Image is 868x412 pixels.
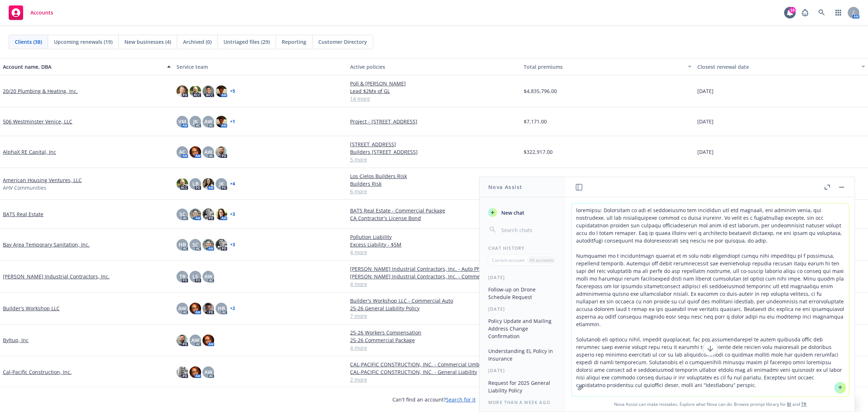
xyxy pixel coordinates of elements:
a: + 4 [230,182,235,186]
button: Follow-up on Drone Schedule Request [485,283,560,303]
button: Understanding EL Policy in Insurance [485,345,560,365]
a: 7 more [350,312,518,320]
img: photo [216,116,227,127]
input: Search chats [500,225,557,235]
img: photo [203,85,214,97]
a: 6 more [350,188,518,195]
img: photo [216,209,227,220]
span: Reporting [282,38,306,46]
div: Total premiums [524,63,684,71]
img: photo [190,209,201,220]
a: Excess Liability - $5M [350,241,518,248]
div: Chat History [480,245,566,251]
a: BATS Real Estate - Commercial Package [350,207,518,214]
span: AW [204,148,212,156]
img: photo [176,335,188,346]
a: 5 more [350,156,518,163]
span: [DATE] [697,148,714,156]
a: 2 more [350,376,518,383]
span: AW [204,273,212,280]
div: 19 [789,7,796,13]
img: photo [216,239,227,251]
a: + 2 [230,306,235,311]
button: New chat [485,206,560,219]
a: Project - [STREET_ADDRESS] [350,118,518,125]
span: AHV Communities [3,184,46,192]
img: photo [176,366,188,378]
span: Untriaged files (29) [224,38,270,46]
span: Archived (0) [183,38,212,46]
button: Total premiums [521,58,694,75]
a: Builder's Workshop LLC [3,304,60,312]
span: Upcoming renewals (19) [54,38,112,46]
a: BI [787,401,791,407]
span: HB [218,304,225,312]
div: Closest renewal date [697,63,857,71]
a: Accounts [6,3,56,23]
img: photo [203,178,214,190]
span: [DATE] [697,118,714,125]
img: photo [203,239,214,251]
span: AW [191,336,199,344]
button: Service team [174,58,347,75]
h1: Nova Assist [488,183,522,191]
a: Report a Bug [798,5,812,20]
a: [STREET_ADDRESS] [350,140,518,148]
button: Policy Update and Mailing Address Change Confirmation [485,315,560,342]
img: photo [190,85,201,97]
a: 25-26 General Liability Policy [350,304,518,312]
img: photo [176,85,188,97]
button: Request for 2025 General Liability Policy [485,377,560,396]
a: CAL-PACIFIC CONSTRUCTION, INC. - Commercial Umbrella [350,361,518,368]
span: LS [192,273,198,280]
img: photo [203,335,214,346]
a: + 3 [230,243,235,247]
span: Nova Assist can make mistakes. Explore what Nova can do: Browse prompt library for and [569,397,852,412]
div: [DATE] [480,367,566,374]
img: photo [203,303,214,314]
div: Active policies [350,63,518,71]
a: TR [801,401,807,407]
span: SC [192,241,199,248]
img: photo [190,146,201,158]
a: Pollution Liability [350,233,518,241]
a: Builders Risk [350,180,518,188]
span: TB [179,273,186,280]
a: Lead $2Mx of GL [350,87,518,95]
p: Current account [492,257,524,263]
a: Byltup, Inc [3,336,29,344]
button: Active policies [347,58,521,75]
a: Search [814,5,829,20]
a: Builders [STREET_ADDRESS] [350,148,518,156]
span: New businesses (4) [124,38,171,46]
span: JK [219,180,224,188]
a: Search for it [446,396,476,403]
img: photo [216,85,227,97]
a: + 1 [230,119,235,124]
span: Clients (38) [15,38,42,46]
a: + 5 [230,89,235,93]
a: [PERSON_NAME] Industrial Contractors, Inc. [3,273,110,280]
span: Accounts [30,10,53,16]
a: Los Cielos Builders Risk [350,172,518,180]
span: AW [178,304,186,312]
img: photo [216,146,227,158]
a: CAL-PACIFIC CONSTRUCTION, INC. - General Liability [350,368,518,376]
span: Can't find an account? [392,396,476,403]
a: 506 Westminster Venice, LLC [3,118,72,125]
a: 25-26 Commercial Package [350,336,518,344]
img: photo [190,303,201,314]
p: All accounts [529,257,554,263]
span: JK [193,118,198,125]
a: 14 more [350,95,518,102]
span: AW [204,118,212,125]
a: [PERSON_NAME] Industrial Contractors, Inc. - Auto Physical Damage [350,265,518,273]
a: Switch app [831,5,846,20]
img: photo [176,178,188,190]
img: photo [203,209,214,220]
a: [PERSON_NAME] Industrial Contractors, Inc. - Commercial Property [350,273,518,280]
div: [DATE] [480,306,566,312]
span: Customer Directory [318,38,367,46]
